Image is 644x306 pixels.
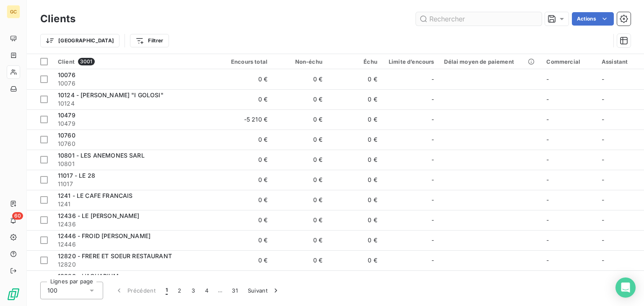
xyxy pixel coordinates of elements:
span: - [602,116,604,123]
td: 0 € [273,89,327,109]
span: 11017 - LE 28 [58,172,95,179]
span: - [546,136,549,143]
td: 0 € [273,190,327,210]
span: 13290 - L'AQUARIUM [58,272,119,280]
td: 0 € [273,270,327,290]
span: 12820 - FRERE ET SOEUR RESTAURANT [58,252,172,259]
span: - [546,75,549,83]
span: 10801 [58,160,213,168]
span: - [602,257,604,264]
button: 1 [161,282,173,299]
button: Actions [572,12,614,26]
span: - [602,196,604,203]
td: 0 € [218,250,273,270]
span: - [431,95,434,104]
span: - [546,176,549,183]
td: 0 € [273,210,327,230]
div: Commercial [546,58,592,65]
span: - [431,196,434,204]
span: - [546,116,549,123]
span: - [431,216,434,224]
span: 12436 - LE [PERSON_NAME] [58,212,140,219]
span: 10760 [58,132,75,139]
span: - [602,236,604,244]
button: 4 [200,282,213,299]
button: Précédent [110,282,161,299]
td: 0 € [327,130,382,150]
td: 0 € [273,130,327,150]
span: 11017 [58,180,213,188]
span: - [602,156,604,163]
div: Open Intercom Messenger [615,277,636,298]
span: 12446 [58,240,213,249]
span: 1241 - LE CAFE FRANCAIS [58,192,132,199]
button: Suivant [243,282,285,299]
span: - [546,96,549,103]
div: Assistant [602,58,639,65]
span: - [431,135,434,144]
span: - [546,257,549,264]
span: Client [58,58,75,65]
button: Filtrer [130,34,169,47]
td: 0 € [327,190,382,210]
td: 0 € [218,69,273,89]
span: - [431,176,434,184]
td: 0 € [327,89,382,109]
span: 10760 [58,140,213,148]
span: 60 [12,212,23,220]
span: - [546,196,549,203]
input: Rechercher [416,12,542,26]
td: 0 € [327,150,382,170]
img: Logo LeanPay [7,288,20,301]
button: 2 [173,282,186,299]
button: [GEOGRAPHIC_DATA] [40,34,119,47]
td: 0 € [218,130,273,150]
span: 10801 - LES ANEMONES SARL [58,152,145,159]
td: 0 € [327,170,382,190]
td: 0 € [327,69,382,89]
td: 0 € [273,69,327,89]
span: - [602,176,604,183]
td: 0 € [273,230,327,250]
td: 0 € [218,150,273,170]
td: 0 € [218,230,273,250]
div: Limite d’encours [387,58,434,65]
span: 3001 [78,58,95,65]
td: 0 € [218,270,273,290]
td: 0 € [273,150,327,170]
span: 1 [166,286,168,295]
span: - [431,236,434,244]
div: Délai moyen de paiement [444,58,536,65]
span: - [602,75,604,83]
span: 12436 [58,220,213,228]
span: … [213,284,227,297]
span: 1241 [58,200,213,208]
span: - [431,156,434,164]
td: 0 € [218,170,273,190]
span: 10479 [58,119,213,128]
td: 0 € [273,170,327,190]
td: 0 € [327,109,382,130]
span: 12820 [58,260,213,269]
span: 10076 [58,79,213,88]
td: 0 € [327,230,382,250]
span: 100 [47,286,57,295]
span: - [602,136,604,143]
h3: Clients [40,11,75,26]
span: 10124 - [PERSON_NAME] "I GOLOSI" [58,91,164,99]
td: 0 € [218,190,273,210]
span: - [546,156,549,163]
span: - [431,75,434,83]
div: Encours total [223,58,267,65]
span: - [431,256,434,265]
div: GC [7,5,20,18]
span: 10124 [58,99,213,108]
td: 0 € [327,210,382,230]
button: 3 [187,282,200,299]
td: 0 € [273,250,327,270]
span: 12446 - FROID [PERSON_NAME] [58,232,151,239]
span: - [546,236,549,244]
div: Échu [332,58,377,65]
span: - [602,216,604,223]
td: 0 € [327,270,382,290]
